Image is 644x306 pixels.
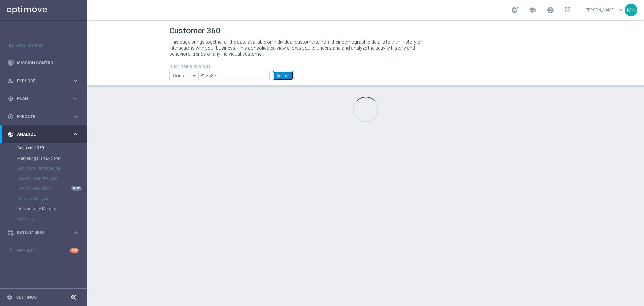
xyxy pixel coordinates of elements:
[625,4,637,16] div: MB
[17,97,72,101] span: Plan
[17,115,72,119] span: Execute
[8,131,72,137] div: Analyze
[7,294,13,300] i: settings
[72,78,79,84] i: keyboard_arrow_right
[17,153,87,163] div: Marketing Plan Explorer
[72,95,79,102] i: keyboard_arrow_right
[7,96,79,101] button: gps_fixed Plan keyboard_arrow_right
[17,156,70,161] a: Marketing Plan Explorer
[7,60,79,66] button: Mission Control
[17,204,87,214] div: Deliverability Metrics
[17,214,87,224] div: BI Studio
[17,163,87,173] div: Business Performance
[17,36,79,54] a: Dashboard
[8,230,72,236] div: Data Studio
[17,145,70,151] a: Customer 360
[8,114,72,120] div: Execute
[584,5,625,15] a: [PERSON_NAME]keyboard_arrow_down
[8,42,14,48] i: equalizer
[17,54,79,72] a: Mission Control
[8,248,14,254] i: lightbulb
[70,248,79,253] div: +10
[8,78,14,84] i: person_search
[8,242,79,259] div: Optibot
[273,71,293,80] button: Search
[17,143,87,153] div: Customer 360
[169,26,562,36] h1: Customer 360
[529,6,536,14] span: school
[72,131,79,137] i: keyboard_arrow_right
[72,113,79,120] i: keyboard_arrow_right
[17,79,72,83] span: Explore
[169,64,293,69] h4: CUSTOMER SEARCH
[616,6,624,14] span: keyboard_arrow_down
[7,132,79,137] button: track_changes Analyze keyboard_arrow_right
[17,173,87,183] div: Repeat Rate Analysis
[8,96,14,102] i: gps_fixed
[198,71,270,80] input: Enter CID, Email, name or phone
[8,96,72,102] div: Plan
[169,39,428,57] p: This page brings together all the data available on individual customers, from their demographic ...
[8,54,79,72] div: Mission Control
[17,242,70,259] a: Optibot
[17,231,72,235] span: Data Studio
[8,114,14,120] i: play_circle_outline
[17,193,87,204] div: Cohorts Analysis
[71,186,82,191] div: NEW
[191,71,198,80] i: arrow_drop_down
[7,114,79,119] button: play_circle_outline Execute keyboard_arrow_right
[169,71,198,80] input: Contains
[8,36,79,54] div: Dashboard
[72,229,79,236] i: keyboard_arrow_right
[17,183,87,193] div: Predictive Models
[7,230,79,235] button: Data Studio keyboard_arrow_right
[8,78,72,84] div: Explore
[16,295,37,299] a: Settings
[7,248,79,253] button: lightbulb Optibot +10
[7,78,79,84] button: person_search Explore keyboard_arrow_right
[17,132,72,136] span: Analyze
[8,131,14,137] i: track_changes
[7,43,79,48] button: equalizer Dashboard
[17,206,70,211] a: Deliverability Metrics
